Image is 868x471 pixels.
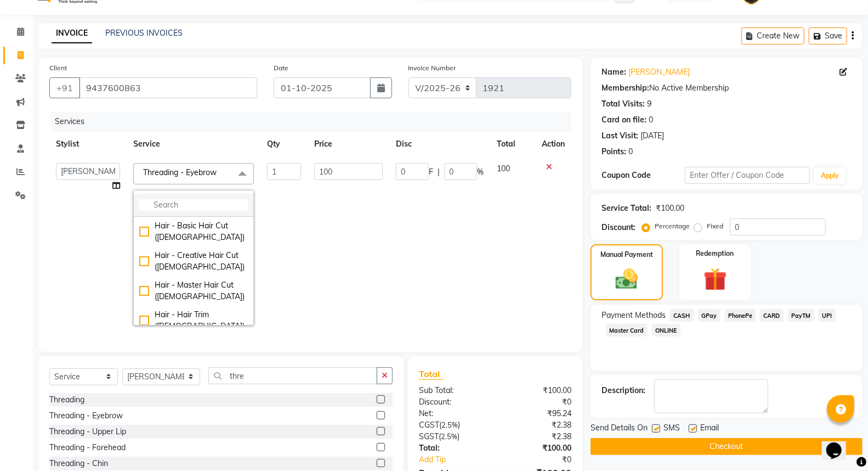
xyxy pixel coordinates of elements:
[495,431,580,442] div: ₹2.38
[419,368,444,380] span: Total
[495,442,580,454] div: ₹100.00
[814,167,846,184] button: Apply
[49,394,84,406] div: Threading
[663,422,680,436] span: SMS
[274,63,288,73] label: Date
[477,166,484,178] span: %
[495,385,580,396] div: ₹100.00
[819,309,836,322] span: UPI
[600,250,653,260] label: Manual Payment
[411,431,495,442] div: ( )
[389,132,490,156] th: Disc
[52,24,92,43] a: INVOICE
[602,203,651,214] div: Service Total:
[602,130,638,142] div: Last Visit:
[628,66,690,78] a: [PERSON_NAME]
[208,367,377,384] input: Search or Scan
[260,132,308,156] th: Qty
[419,431,439,441] span: SGST
[49,410,123,422] div: Threading - Eyebrow
[105,28,183,38] a: PREVIOUS INVOICES
[696,265,734,294] img: _gift.svg
[411,396,495,408] div: Discount:
[606,324,648,337] span: Master Card
[49,442,126,453] div: Threading - Forehead
[429,166,433,178] span: F
[655,221,690,231] label: Percentage
[609,266,645,292] img: _cash.svg
[139,279,248,302] div: Hair - Master Hair Cut ([DEMOGRAPHIC_DATA])
[217,167,222,177] a: x
[308,132,389,156] th: Price
[725,309,756,322] span: PhonePe
[685,167,810,184] input: Enter Offer / Coupon Code
[602,170,685,181] div: Coupon Code
[647,98,651,110] div: 9
[535,132,571,156] th: Action
[409,63,456,73] label: Invoice Number
[509,454,580,466] div: ₹0
[495,396,580,408] div: ₹0
[411,419,495,431] div: ( )
[49,77,80,98] button: +91
[698,309,721,322] span: GPay
[760,309,784,322] span: CARD
[591,422,648,436] span: Send Details On
[139,250,248,273] div: Hair - Creative Hair Cut ([DEMOGRAPHIC_DATA])
[139,309,248,332] div: Hair - Hair Trim ([DEMOGRAPHIC_DATA])
[143,167,217,177] span: Threading - Eyebrow
[495,408,580,419] div: ₹95.24
[656,203,684,214] div: ₹100.00
[490,132,535,156] th: Total
[495,419,580,431] div: ₹2.38
[602,114,646,126] div: Card on file:
[602,82,852,94] div: No Active Membership
[139,199,248,211] input: multiselect-search
[591,438,863,455] button: Checkout
[602,385,645,396] div: Description:
[809,27,847,44] button: Save
[127,132,260,156] th: Service
[49,63,67,73] label: Client
[640,130,664,142] div: [DATE]
[441,420,458,429] span: 2.5%
[652,324,680,337] span: ONLINE
[50,111,580,132] div: Services
[649,114,653,126] div: 0
[822,427,857,460] iframe: chat widget
[49,426,126,438] div: Threading - Upper Lip
[602,310,666,321] span: Payment Methods
[497,164,510,173] span: 100
[602,66,626,78] div: Name:
[788,309,814,322] span: PayTM
[438,166,440,178] span: |
[419,420,439,430] span: CGST
[707,221,723,231] label: Fixed
[411,385,495,396] div: Sub Total:
[602,82,649,94] div: Membership:
[139,220,248,243] div: Hair - Basic Hair Cut ([DEMOGRAPHIC_DATA])
[49,458,108,469] div: Threading - Chin
[49,132,127,156] th: Stylist
[79,77,257,98] input: Search by Name/Mobile/Email/Code
[741,27,804,44] button: Create New
[441,432,457,441] span: 2.5%
[411,442,495,454] div: Total:
[602,98,645,110] div: Total Visits:
[670,309,694,322] span: CASH
[696,249,734,259] label: Redemption
[602,146,626,158] div: Points:
[700,422,719,436] span: Email
[628,146,633,158] div: 0
[411,454,509,466] a: Add Tip
[411,408,495,419] div: Net:
[602,222,636,233] div: Discount:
